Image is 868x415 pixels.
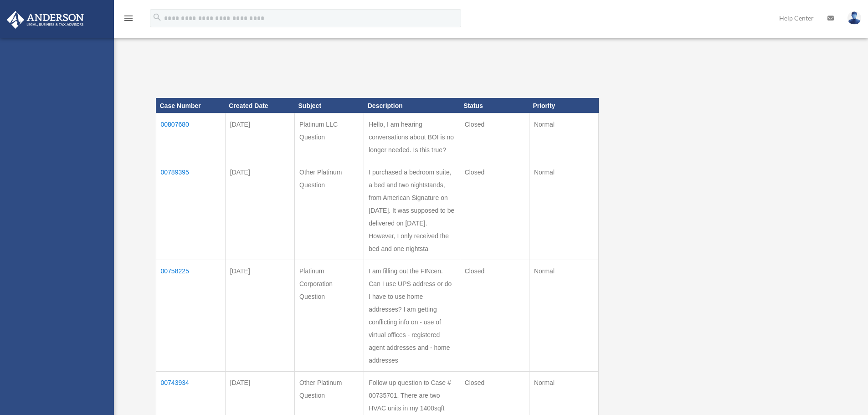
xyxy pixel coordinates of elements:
th: Priority [529,98,598,113]
td: [DATE] [225,161,294,260]
td: Closed [460,161,529,260]
img: User Pic [847,11,861,25]
th: Description [364,98,460,113]
a: menu [123,16,134,24]
td: Platinum LLC Question [295,113,364,161]
td: Normal [529,113,598,161]
th: Subject [295,98,364,113]
i: menu [123,13,134,24]
th: Case Number [156,98,225,113]
th: Created Date [225,98,294,113]
i: search [152,12,162,22]
td: Other Platinum Question [295,161,364,260]
td: 00758225 [156,260,225,372]
td: Platinum Corporation Question [295,260,364,372]
td: Hello, I am hearing conversations about BOI is no longer needed. Is this true? [364,113,460,161]
img: Anderson Advisors Platinum Portal [4,11,87,29]
td: Normal [529,161,598,260]
td: I am filling out the FINcen. Can I use UPS address or do I have to use home addresses? I am getti... [364,260,460,372]
td: [DATE] [225,113,294,161]
th: Status [460,98,529,113]
td: I purchased a bedroom suite, a bed and two nightstands, from American Signature on [DATE]. It was... [364,161,460,260]
td: 00807680 [156,113,225,161]
td: Closed [460,260,529,372]
td: 00789395 [156,161,225,260]
td: [DATE] [225,260,294,372]
td: Normal [529,260,598,372]
td: Closed [460,113,529,161]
